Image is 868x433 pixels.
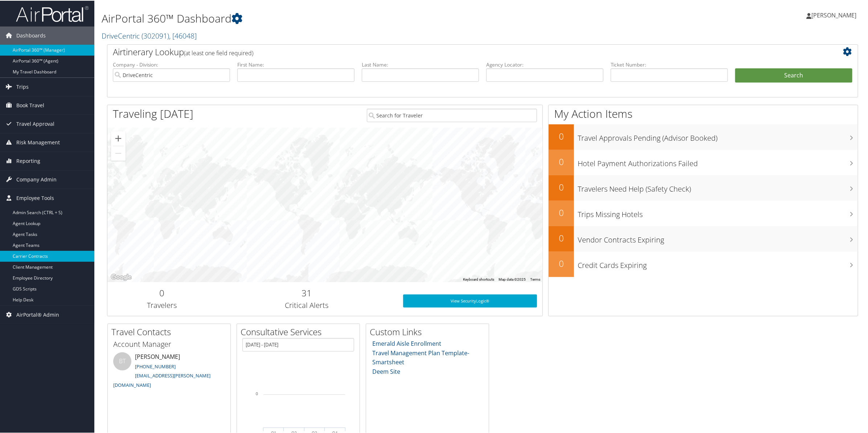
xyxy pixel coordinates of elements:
[549,231,574,244] h2: 0
[113,60,230,68] label: Company - Division:
[578,205,858,219] h3: Trips Missing Hotels
[806,4,864,25] a: [PERSON_NAME]
[549,180,574,193] h2: 0
[222,286,392,298] h2: 31
[370,325,489,337] h2: Custom Links
[113,300,211,310] h3: Travelers
[549,129,574,142] h2: 0
[111,131,126,145] button: Zoom in
[373,348,470,366] a: Travel Management Plan Template- Smartsheet
[578,230,858,244] h3: Vendor Contracts Expiring
[16,5,89,22] img: airportal-logo.png
[549,200,858,225] a: 0Trips Missing Hotels
[16,114,54,132] span: Travel Approval
[169,30,197,40] span: , [ 46048 ]
[16,170,57,188] span: Company Admin
[367,108,537,121] input: Search for Traveler
[135,362,176,369] a: [PHONE_NUMBER]
[102,10,610,25] h1: AirPortal 360™ Dashboard
[109,272,133,281] img: Google
[111,325,230,337] h2: Travel Contacts
[113,372,210,388] a: [EMAIL_ADDRESS][PERSON_NAME][DOMAIN_NAME]
[549,225,858,251] a: 0Vendor Contracts Expiring
[549,257,574,269] h2: 0
[113,352,131,370] div: BT
[102,30,197,40] a: DriveCentric
[16,133,60,151] span: Risk Management
[16,151,40,169] span: Reporting
[256,391,258,395] tspan: 0
[499,277,526,281] span: Map data ©2025
[113,338,225,349] h3: Account Manager
[110,352,229,390] li: [PERSON_NAME]
[611,60,728,68] label: Ticket Number:
[16,77,29,95] span: Trips
[486,60,603,68] label: Agency Locator:
[373,367,401,375] a: Deem Site
[735,68,852,82] button: Search
[549,124,858,149] a: 0Travel Approvals Pending (Advisor Booked)
[578,256,858,270] h3: Credit Cards Expiring
[362,60,479,68] label: Last Name:
[113,286,211,298] h2: 0
[241,325,360,337] h2: Consultative Services
[403,294,537,307] a: View SecurityLogic®
[113,105,193,121] h1: Traveling [DATE]
[109,272,133,281] a: Open this area in Google Maps (opens a new window)
[811,11,856,19] span: [PERSON_NAME]
[463,276,494,281] button: Keyboard shortcuts
[549,206,574,218] h2: 0
[16,305,59,323] span: AirPortal® Admin
[549,105,858,121] h1: My Action Items
[549,149,858,175] a: 0Hotel Payment Authorizations Failed
[530,277,540,281] a: Terms (opens in new tab)
[373,339,442,347] a: Emerald Aisle Enrollment
[549,251,858,276] a: 0Credit Cards Expiring
[578,129,858,143] h3: Travel Approvals Pending (Advisor Booked)
[142,30,169,40] span: ( 302091 )
[111,145,126,160] button: Zoom out
[16,96,44,114] span: Book Travel
[237,60,355,68] label: First Name:
[549,155,574,167] h2: 0
[578,180,858,193] h3: Travelers Need Help (Safety Check)
[222,300,392,310] h3: Critical Alerts
[578,154,858,168] h3: Hotel Payment Authorizations Failed
[549,175,858,200] a: 0Travelers Need Help (Safety Check)
[113,45,790,57] h2: Airtinerary Lookup
[184,48,253,56] span: (at least one field required)
[16,26,46,44] span: Dashboards
[16,188,54,207] span: Employee Tools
